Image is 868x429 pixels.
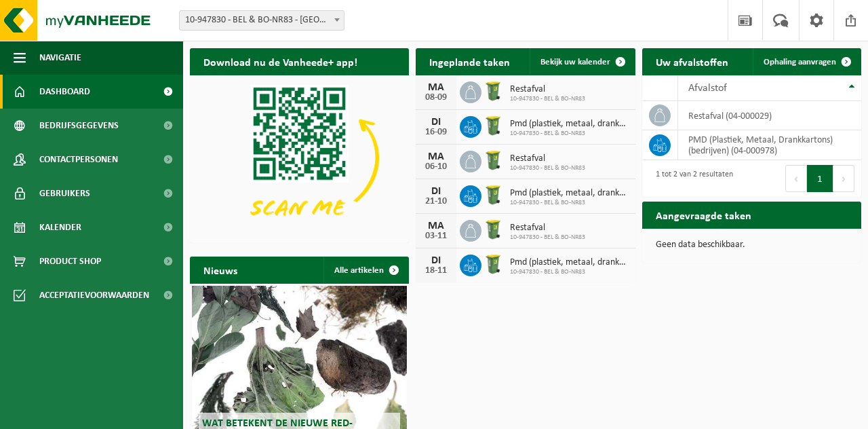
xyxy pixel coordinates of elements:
[656,240,848,250] p: Geen data beschikbaar.
[481,114,505,137] img: WB-0240-HPE-GN-51
[39,75,90,109] span: Dashboard
[481,79,505,102] img: WB-0240-HPE-GN-51
[422,186,450,197] div: DI
[510,223,585,234] span: Restafval
[39,278,149,312] span: Acceptatievoorwaarden
[416,48,524,75] h2: Ingeplande taken
[190,75,409,240] img: Download de VHEPlus App
[510,130,628,138] span: 10-947830 - BEL & BO-NR83
[422,266,450,276] div: 18-11
[481,183,505,206] img: WB-0240-HPE-GN-51
[323,257,408,284] a: Alle artikelen
[422,231,450,241] div: 03-11
[642,48,742,75] h2: Uw afvalstoffen
[481,149,505,172] img: WB-0240-HPE-GN-51
[422,151,450,162] div: MA
[39,109,119,143] span: Bedrijfsgegevens
[678,101,861,130] td: restafval (04-000029)
[422,221,450,231] div: MA
[422,162,450,172] div: 06-10
[688,83,727,94] span: Afvalstof
[510,188,628,199] span: Pmd (plastiek, metaal, drankkartons) (bedrijven)
[190,257,251,283] h2: Nieuws
[510,257,628,268] span: Pmd (plastiek, metaal, drankkartons) (bedrijven)
[422,93,450,102] div: 08-09
[649,164,733,193] div: 1 tot 2 van 2 resultaten
[422,117,450,128] div: DI
[39,176,90,210] span: Gebruikers
[642,202,765,228] h2: Aangevraagde taken
[785,165,807,192] button: Previous
[422,255,450,266] div: DI
[190,48,371,75] h2: Download nu de Vanheede+ app!
[39,143,118,176] span: Contactpersonen
[481,253,505,276] img: WB-0240-HPE-GN-51
[510,164,585,172] span: 10-947830 - BEL & BO-NR83
[39,210,81,244] span: Kalender
[180,11,344,30] span: 10-947830 - BEL & BO-NR83 - BIERBEEK
[510,199,628,207] span: 10-947830 - BEL & BO-NR83
[179,10,344,31] span: 10-947830 - BEL & BO-NR83 - BIERBEEK
[39,41,81,75] span: Navigatie
[530,48,634,75] a: Bekijk uw kalender
[807,165,833,192] button: 1
[833,165,854,192] button: Next
[510,268,628,276] span: 10-947830 - BEL & BO-NR83
[510,119,628,130] span: Pmd (plastiek, metaal, drankkartons) (bedrijven)
[39,244,101,278] span: Product Shop
[510,234,585,242] span: 10-947830 - BEL & BO-NR83
[764,58,836,67] span: Ophaling aanvragen
[510,84,585,95] span: Restafval
[510,95,585,103] span: 10-947830 - BEL & BO-NR83
[422,197,450,206] div: 21-10
[422,82,450,93] div: MA
[753,48,860,75] a: Ophaling aanvragen
[678,130,861,160] td: PMD (Plastiek, Metaal, Drankkartons) (bedrijven) (04-000978)
[481,218,505,241] img: WB-0240-HPE-GN-51
[540,58,610,67] span: Bekijk uw kalender
[510,153,585,164] span: Restafval
[422,128,450,137] div: 16-09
